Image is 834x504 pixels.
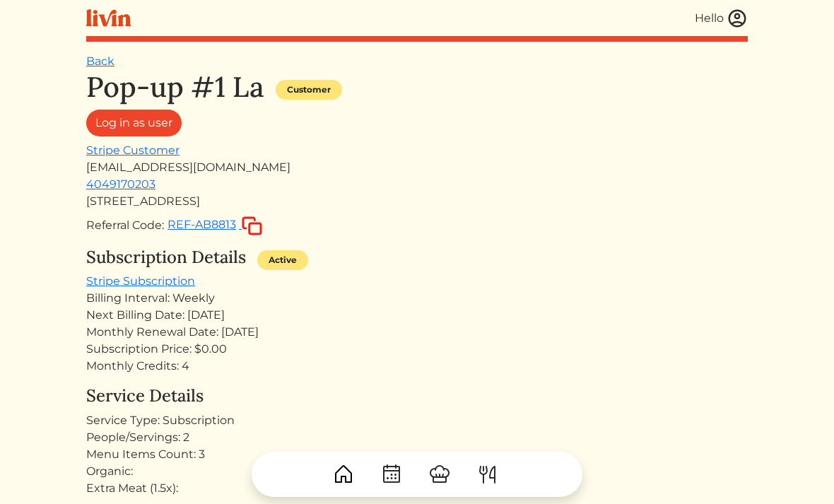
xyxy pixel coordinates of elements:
[86,358,748,375] div: Monthly Credits: 4
[86,177,155,191] a: 4049170203
[86,110,182,136] a: Log in as user
[86,412,748,429] div: Service Type: Subscription
[257,250,308,270] div: Active
[242,216,262,235] img: copy-c88c4d5ff2289bbd861d3078f624592c1430c12286b036973db34a3c10e19d95.svg
[167,216,263,236] button: REF-AB8813
[86,193,748,210] div: [STREET_ADDRESS]
[276,80,342,100] div: Customer
[86,247,246,268] h4: Subscription Details
[86,386,748,406] h4: Service Details
[86,9,131,27] img: livin-logo-a0d97d1a881af30f6274990eb6222085a2533c92bbd1e4f22c21b4f0d0e3210c.svg
[86,143,180,157] a: Stripe Customer
[727,8,748,29] img: user_account-e6e16d2ec92f44fc35f99ef0dc9cddf60790bfa021a6ecb1c896eb5d2907b31c.svg
[86,307,748,324] div: Next Billing Date: [DATE]
[86,324,748,341] div: Monthly Renewal Date: [DATE]
[86,341,748,358] div: Subscription Price: $0.00
[86,70,264,104] h1: Pop-up #1 La
[86,429,748,446] div: People/Servings: 2
[428,463,451,486] img: ChefHat-a374fb509e4f37eb0702ca99f5f64f3b6956810f32a249b33092029f8484b388.svg
[380,463,403,486] img: CalendarDots-5bcf9d9080389f2a281d69619e1c85352834be518fbc73d9501aef674afc0d57.svg
[332,463,355,486] img: House-9bf13187bcbb5817f509fe5e7408150f90897510c4275e13d0d5fca38e0b5951.svg
[476,463,499,486] img: ForkKnife-55491504ffdb50bab0c1e09e7649658475375261d09fd45db06cec23bce548bf.svg
[695,10,724,27] div: Hello
[86,290,748,307] div: Billing Interval: Weekly
[168,218,236,231] span: REF-AB8813
[86,218,164,231] span: Referral Code:
[86,274,195,288] a: Stripe Subscription
[86,159,748,176] div: [EMAIL_ADDRESS][DOMAIN_NAME]
[86,54,114,68] a: Back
